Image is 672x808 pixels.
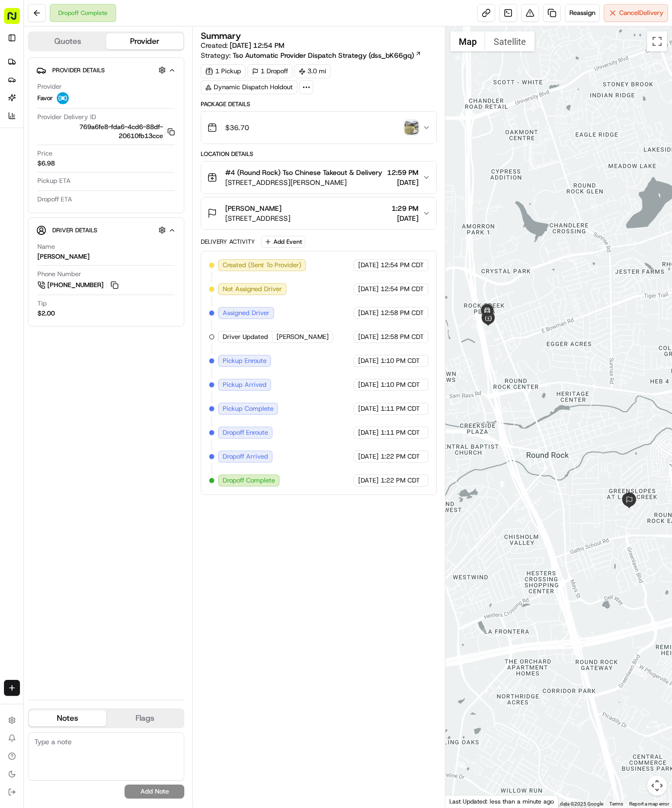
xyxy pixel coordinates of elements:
span: 12:58 PM CDT [381,309,424,318]
a: Terms (opens in new tab) [609,801,623,807]
span: Pickup ETA [37,176,71,185]
span: #4 (Round Rock) Tso Chinese Takeout & Delivery [225,167,382,177]
h3: Summary [201,31,241,40]
span: [PERSON_NAME] [225,203,281,213]
span: Provider Details [52,66,105,74]
button: Flags [106,710,183,726]
span: [DATE] [392,213,418,223]
button: Quotes [29,33,106,49]
span: 1:11 PM CDT [381,404,420,413]
span: [DATE] [387,177,418,187]
button: CancelDelivery [604,4,668,22]
span: [DATE] 12:54 PM [230,41,284,50]
button: #4 (Round Rock) Tso Chinese Takeout & Delivery[STREET_ADDRESS][PERSON_NAME]12:59 PM[DATE] [201,162,436,193]
span: [DATE] [358,380,379,389]
span: Cancel Delivery [619,8,664,17]
button: Driver Details [36,222,176,238]
div: Dynamic Dispatch Holdout [201,80,297,94]
span: Pickup Arrived [223,380,267,389]
span: Created (Sent To Provider) [223,261,301,270]
span: Price [37,149,52,158]
span: [DATE] [358,428,379,437]
button: Provider Details [36,62,176,78]
span: Pickup Enroute [223,356,267,365]
button: Reassign [565,4,600,22]
a: Open this area in Google Maps (opens a new window) [448,795,481,808]
span: Created: [201,40,284,50]
button: 769a6fe8-fda6-4cd6-88df-20610fb13cce [37,123,175,141]
div: 3.0 mi [294,64,331,78]
span: Provider Delivery ID [37,113,96,122]
button: Show satellite imagery [485,31,535,51]
button: [PERSON_NAME][STREET_ADDRESS]1:29 PM[DATE] [201,197,436,229]
span: 1:22 PM CDT [381,452,420,461]
span: Name [37,242,55,251]
div: Delivery Activity [201,238,255,246]
span: [DATE] [358,309,379,318]
div: Strategy: [201,50,421,60]
span: Provider [37,82,62,91]
span: Phone Number [37,270,81,279]
span: Driver Details [52,226,97,234]
span: [DATE] [358,356,379,365]
span: [DATE] [358,404,379,413]
span: Dropoff Arrived [223,452,268,461]
span: Pickup Complete [223,404,273,413]
div: [PERSON_NAME] [37,252,90,261]
span: Map data ©2025 Google [549,801,603,807]
span: 12:54 PM CDT [381,261,424,270]
span: [STREET_ADDRESS][PERSON_NAME] [225,177,382,187]
span: Dropoff Enroute [223,428,268,437]
span: [PHONE_NUMBER] [47,281,104,290]
img: Google [448,795,481,808]
button: $36.70photo_proof_of_delivery image [201,112,436,144]
button: Show street map [450,31,485,51]
div: $2.00 [37,309,55,318]
span: 1:29 PM [392,203,418,213]
span: [DATE] [358,452,379,461]
span: [STREET_ADDRESS] [225,213,290,223]
div: 1 Pickup [201,64,246,78]
button: Provider [106,33,183,49]
span: Driver Updated [223,332,268,341]
span: Dropoff Complete [223,476,275,485]
span: 1:22 PM CDT [381,476,420,485]
a: Tso Automatic Provider Dispatch Strategy (dss_bK66gq) [233,50,421,60]
span: 12:54 PM CDT [381,285,424,294]
a: [PHONE_NUMBER] [37,280,120,291]
span: [DATE] [358,261,379,270]
span: 1:10 PM CDT [381,380,420,389]
div: Location Details [201,150,436,158]
span: Favor [37,94,53,103]
span: 1:10 PM CDT [381,356,420,365]
span: Not Assigned Driver [223,285,282,294]
span: Reassign [569,8,595,17]
a: Report a map error [629,801,669,807]
span: $36.70 [225,123,249,133]
span: Assigned Driver [223,309,269,318]
div: 1 Dropoff [248,64,292,78]
div: Last Updated: less than a minute ago [445,795,558,808]
button: Map camera controls [647,776,667,796]
span: $6.98 [37,159,55,168]
span: [DATE] [358,285,379,294]
span: Tso Automatic Provider Dispatch Strategy (dss_bK66gq) [233,50,414,60]
span: 12:58 PM CDT [381,332,424,341]
span: Tip [37,299,47,308]
span: 1:11 PM CDT [381,428,420,437]
button: Toggle fullscreen view [647,31,667,51]
span: Dropoff ETA [37,195,72,204]
span: [DATE] [358,476,379,485]
span: [DATE] [358,332,379,341]
img: favor.png [57,92,69,104]
div: Package Details [201,100,436,108]
span: 12:59 PM [387,167,418,177]
button: Notes [29,710,106,726]
span: [PERSON_NAME] [276,332,329,341]
img: photo_proof_of_delivery image [404,121,418,135]
button: Add Event [261,236,305,248]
